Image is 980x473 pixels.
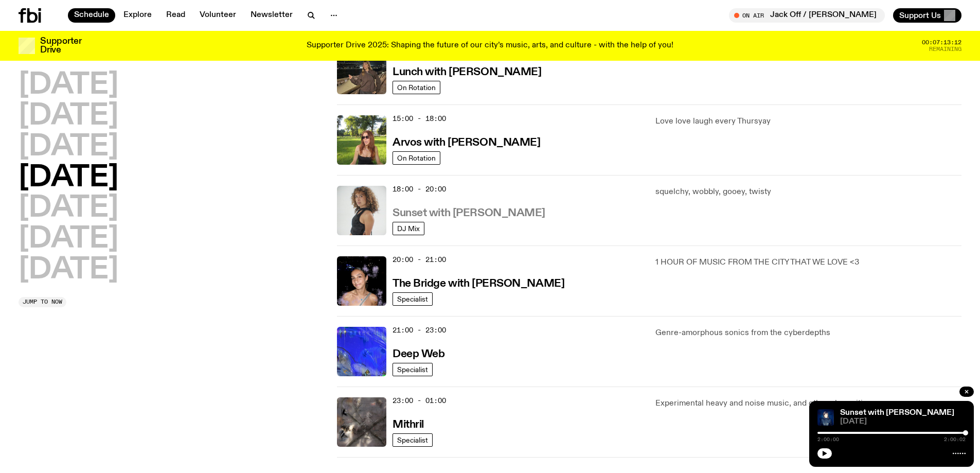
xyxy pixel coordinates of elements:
h3: Mithril [393,419,424,430]
p: 1 HOUR OF MUSIC FROM THE CITY THAT WE LOVE <3 [655,256,961,269]
a: Schedule [68,8,115,23]
button: [DATE] [19,102,118,131]
button: Support Us [893,8,961,23]
a: Explore [117,8,158,23]
a: Arvos with [PERSON_NAME] [393,135,540,148]
span: [DATE] [840,418,966,426]
p: Love love laugh every Thursyay [655,115,961,128]
h3: Lunch with [PERSON_NAME] [393,67,541,78]
button: [DATE] [19,71,118,100]
img: Lizzie Bowles is sitting in a bright green field of grass, with dark sunglasses and a black top. ... [337,115,386,165]
span: On Rotation [397,83,436,91]
a: Sunset with [PERSON_NAME] [840,409,954,417]
a: On Rotation [393,151,440,165]
button: [DATE] [19,164,118,192]
img: Izzy Page stands above looking down at Opera Bar. She poses in front of the Harbour Bridge in the... [337,45,386,94]
span: 15:00 - 18:00 [393,114,446,124]
span: Specialist [397,295,428,303]
a: Lunch with [PERSON_NAME] [393,65,541,78]
a: Specialist [393,433,433,447]
p: Supporter Drive 2025: Shaping the future of our city’s music, arts, and culture - with the help o... [307,41,673,50]
span: DJ Mix [397,224,420,232]
span: 2:00:00 [817,437,839,442]
img: An abstract artwork in mostly grey, with a textural cross in the centre. There are metallic and d... [337,397,386,447]
p: Genre-amorphous sonics from the cyberdepths [655,327,961,339]
p: squelchy, wobbly, gooey, twisty [655,186,961,198]
span: 2:00:02 [944,437,966,442]
a: DJ Mix [393,222,424,235]
span: Specialist [397,365,428,373]
img: Tangela looks past her left shoulder into the camera with an inquisitive look. She is wearing a s... [337,186,386,235]
a: Mithril [393,417,424,430]
p: Experimental heavy and noise music, and other obscurities [655,397,961,410]
span: 20:00 - 21:00 [393,255,446,265]
a: Volunteer [193,8,242,23]
button: [DATE] [19,133,118,162]
a: Read [160,8,191,23]
h3: Sunset with [PERSON_NAME] [393,208,545,219]
button: On AirJack Off / [PERSON_NAME] [729,8,885,23]
h3: The Bridge with [PERSON_NAME] [393,278,564,289]
span: Jump to now [23,299,62,305]
img: An abstract artwork, in bright blue with amorphous shapes, illustrated shimmers and small drawn c... [337,327,386,376]
a: The Bridge with [PERSON_NAME] [393,276,564,289]
span: 00:07:13:12 [922,40,961,45]
a: On Rotation [393,81,440,94]
button: [DATE] [19,225,118,254]
a: Newsletter [244,8,299,23]
span: 18:00 - 20:00 [393,184,446,194]
h3: Deep Web [393,349,444,360]
a: Deep Web [393,347,444,360]
span: 23:00 - 01:00 [393,396,446,406]
span: Specialist [397,436,428,444]
h3: Supporter Drive [40,37,81,55]
span: 21:00 - 23:00 [393,325,446,335]
span: Support Us [899,11,941,20]
button: Jump to now [19,297,66,307]
a: Specialist [393,292,433,306]
span: On Rotation [397,154,436,162]
button: [DATE] [19,256,118,285]
h3: Arvos with [PERSON_NAME] [393,137,540,148]
span: Remaining [929,46,961,52]
a: Sunset with [PERSON_NAME] [393,206,545,219]
a: Specialist [393,363,433,376]
button: [DATE] [19,194,118,223]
